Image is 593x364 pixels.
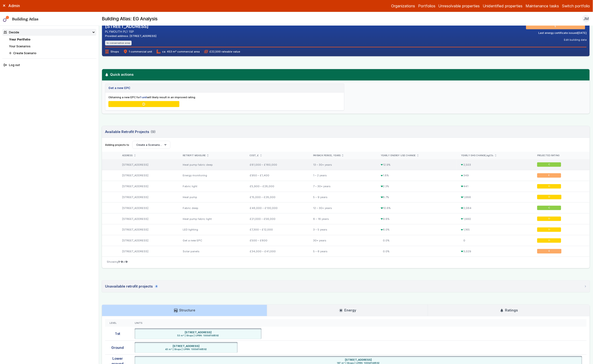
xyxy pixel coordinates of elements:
div: 0.0% [376,246,456,257]
button: Create a Scenario… [132,141,170,149]
h3: Quick actions [105,72,587,77]
a: Unresolvable properties [438,3,480,9]
div: 1 – 2 years [309,170,376,181]
h5: Get a new EPC [108,86,130,90]
div: [STREET_ADDRESS] [118,181,178,192]
span: £22,500 rateable value [204,50,240,53]
div: [STREET_ADDRESS] [118,170,178,181]
div: 30+ years [309,235,376,246]
a: Energy [267,305,428,316]
div: 441 [456,181,533,192]
div: [STREET_ADDRESS] [118,203,178,213]
a: Ratings [428,305,590,316]
div: 12 – 30+ years [309,203,376,213]
div: Units [135,322,582,325]
span: 43 m² | Shops | UPRN: 100041148592 [136,348,236,351]
div: 10.6% [376,203,456,213]
div: £15,000 – £28,000 [245,192,309,203]
span: 1-9 [118,260,123,263]
a: Portfolios [418,3,435,9]
div: £46,000 – £130,000 [245,203,309,213]
div: 1st [105,327,130,341]
a: Unidentified properties [483,3,523,9]
span: JM [584,16,589,22]
span: Address [122,154,133,157]
div: 1,860 [456,213,533,224]
div: Fabric light [178,181,245,192]
div: Ground [105,341,130,355]
div: 12.9% [376,159,456,170]
div: 5 – 6 years [309,246,376,257]
div: £950 – £1,400 [245,170,309,181]
div: Level [110,322,125,325]
a: Organizations [391,3,415,9]
span: kgCO₂ [487,154,493,157]
div: 2,503 [456,159,533,170]
span: Retrofit measure [183,154,206,157]
div: [STREET_ADDRESS] [118,235,178,246]
div: Solar panels [178,246,245,257]
div: 1,165 [456,224,533,235]
div: 0 [456,235,533,246]
div: £34,000 – £41,000 [245,246,309,257]
h3: Ratings [500,308,518,313]
h6: [STREET_ADDRESS] [345,358,372,362]
div: [STREET_ADDRESS] [118,224,178,235]
div: 8.7% [376,192,456,203]
div: Projected rating [537,154,585,157]
a: Structure [102,305,267,316]
div: Heat pump [178,192,245,203]
div: 5 – 9 years [309,192,376,203]
span: (9) [151,129,155,134]
div: Unavailable retrofit projects [105,284,158,289]
h2: [STREET_ADDRESS] [105,23,156,30]
span: D [142,102,145,107]
span: D [549,239,550,242]
span: D [549,185,550,188]
summary: Unavailable retrofit projects4 [102,281,590,292]
span: D [549,196,550,199]
span: E [549,174,550,177]
div: [STREET_ADDRESS] [118,246,178,257]
div: 3 – 5 years [309,224,376,235]
div: 349 [456,170,533,181]
div: [STREET_ADDRESS] [118,192,178,203]
div: £21,000 – £56,000 [245,213,309,224]
div: Fabric deep [178,203,245,213]
div: 7 – 30+ years [309,181,376,192]
div: £7,300 – £12,000 [245,224,309,235]
div: [STREET_ADDRESS] [118,159,178,170]
span: D [549,217,550,220]
button: Log out [2,62,96,69]
div: Heat pump fabric light [178,213,245,224]
div: Last energy certificate issued [538,31,587,35]
img: main-0bbd2752.svg [3,16,9,22]
div: 1,686 [456,192,533,203]
span: Adding projects to [105,143,129,147]
span: 9 [126,260,128,263]
div: £500 – £600 [245,235,309,246]
p: Obtaining a new EPC for will likely result in an improved rating. [108,95,341,99]
div: Energy monitoring [178,170,245,181]
a: Maintenance tasks [526,3,559,9]
button: Create Scenario [8,50,96,57]
span: Yearly GHG change, [461,154,493,157]
time: [DATE] [578,31,587,35]
h6: [STREET_ADDRESS] [185,330,212,334]
div: 13 – 30+ years [309,159,376,170]
span: Showing of [107,260,128,264]
h2: Building Atlas: EG Analysis [102,16,158,22]
div: [STREET_ADDRESS] [118,213,178,224]
span: ca. 453 m² commercial area [157,50,199,53]
div: 6 – 16 years [309,213,376,224]
h3: Available Retrofit Projects [105,129,155,134]
address: PLYMOUTH PL1 1SP [105,29,156,34]
a: Your Scenarios [9,44,31,48]
span: Cost, £ [250,154,259,157]
div: 3,029 [456,246,533,257]
span: 4 [155,285,158,288]
div: 6.0% [376,224,456,235]
button: Edit building data [564,38,587,42]
h3: Energy [339,308,356,313]
div: 1.8% [376,170,456,181]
